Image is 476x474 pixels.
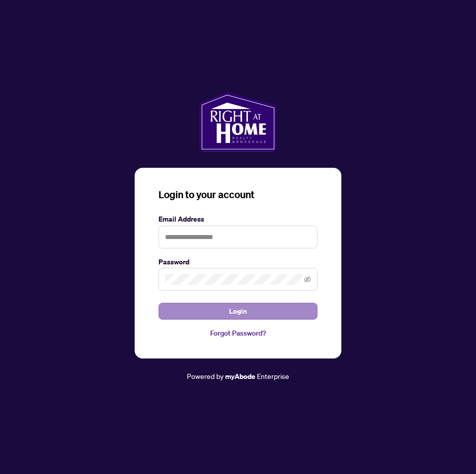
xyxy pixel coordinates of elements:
span: Powered by [187,371,224,380]
h3: Login to your account [159,188,317,202]
a: myAbode [225,371,255,382]
span: Enterprise [257,371,289,380]
img: ma-logo [199,92,276,152]
label: Password [159,256,317,267]
span: eye-invisible [304,276,311,283]
span: Login [229,303,247,319]
button: Login [159,303,317,320]
label: Email Address [159,214,317,225]
a: Forgot Password? [159,328,317,339]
